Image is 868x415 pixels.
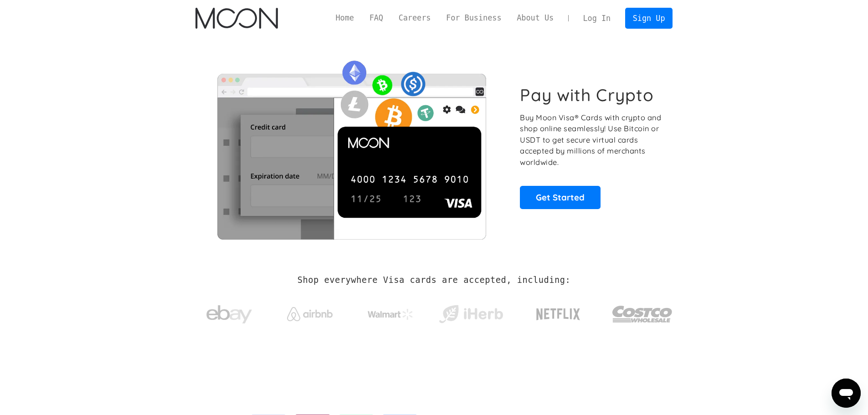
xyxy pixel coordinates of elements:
img: Walmart [368,309,413,320]
img: Airbnb [287,307,333,321]
p: Buy Moon Visa® Cards with crypto and shop online seamlessly! Use Bitcoin or USDT to get secure vi... [520,112,663,168]
a: Sign Up [625,8,673,28]
a: Airbnb [276,298,344,326]
img: Costco [612,297,673,331]
a: FAQ [362,12,391,24]
a: ebay [195,291,263,333]
h2: Shop everywhere Visa cards are accepted, including: [298,275,570,285]
img: Moon Logo [195,8,278,29]
img: Netflix [535,303,581,326]
a: iHerb [437,293,505,331]
iframe: Button to launch messaging window [832,379,861,408]
a: home [195,8,278,29]
a: For Business [438,12,509,24]
img: iHerb [437,302,505,326]
a: Log In [575,8,618,28]
img: Moon Cards let you spend your crypto anywhere Visa is accepted. [195,54,508,239]
a: Home [328,12,362,24]
a: About Us [509,12,561,24]
img: ebay [206,300,252,329]
a: Careers [391,12,438,24]
a: Walmart [356,300,424,324]
a: Get Started [520,186,601,209]
a: Netflix [518,294,599,330]
h1: Pay with Crypto [520,85,654,105]
a: Costco [612,288,673,336]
